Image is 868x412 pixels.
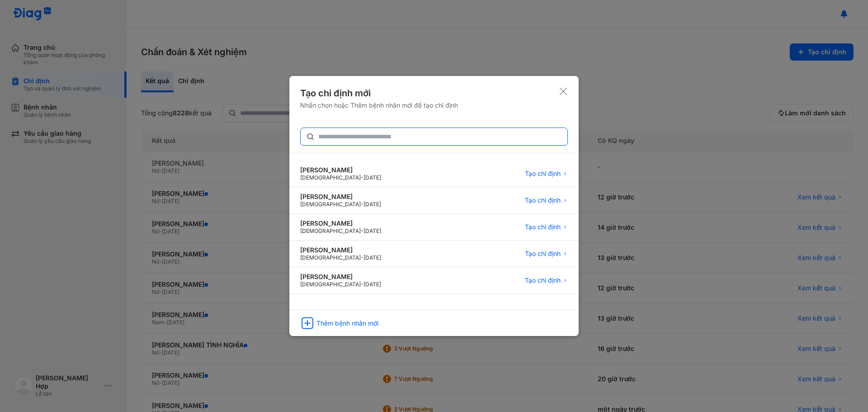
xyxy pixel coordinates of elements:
[361,281,363,288] span: -
[525,250,561,258] span: Tạo chỉ định
[300,193,381,201] div: [PERSON_NAME]
[300,174,361,181] span: [DEMOGRAPHIC_DATA]
[300,281,361,288] span: [DEMOGRAPHIC_DATA]
[300,246,381,254] div: [PERSON_NAME]
[300,273,381,281] div: [PERSON_NAME]
[300,227,361,234] span: [DEMOGRAPHIC_DATA]
[525,276,561,284] span: Tạo chỉ định
[525,170,561,178] span: Tạo chỉ định
[363,227,381,234] span: [DATE]
[300,219,381,227] div: [PERSON_NAME]
[361,201,363,208] span: -
[525,196,561,204] span: Tạo chỉ định
[300,201,361,208] span: [DEMOGRAPHIC_DATA]
[363,281,381,288] span: [DATE]
[363,174,381,181] span: [DATE]
[316,319,378,327] div: Thêm bệnh nhân mới
[300,254,361,261] span: [DEMOGRAPHIC_DATA]
[300,101,458,109] div: Nhấn chọn hoặc Thêm bệnh nhân mới để tạo chỉ định
[363,201,381,208] span: [DATE]
[300,87,458,99] div: Tạo chỉ định mới
[361,254,363,261] span: -
[361,174,363,181] span: -
[525,223,561,231] span: Tạo chỉ định
[361,227,363,234] span: -
[363,254,381,261] span: [DATE]
[300,166,381,174] div: [PERSON_NAME]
